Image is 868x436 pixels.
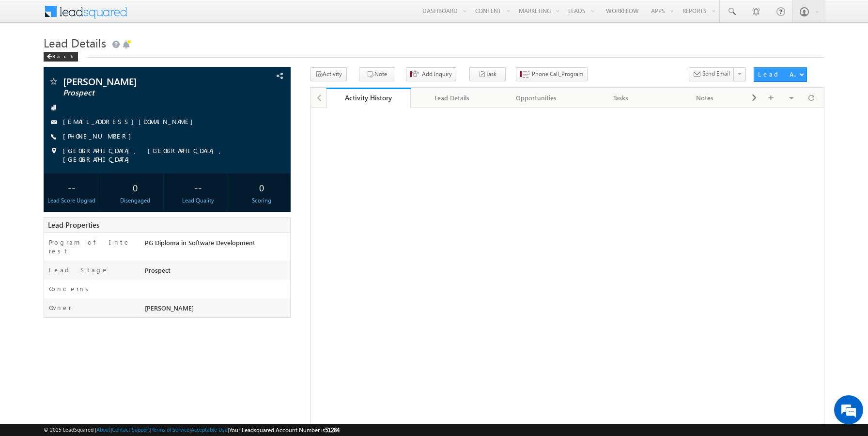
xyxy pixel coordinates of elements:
[109,178,161,196] div: 0
[422,70,452,78] span: Add Inquiry
[325,426,340,434] span: 51284
[49,303,72,312] label: Owner
[63,146,265,164] span: [GEOGRAPHIC_DATA], [GEOGRAPHIC_DATA], [GEOGRAPHIC_DATA]
[502,92,570,104] div: Opportunities
[49,265,108,274] label: Lead Stage
[63,88,217,98] span: Prospect
[191,426,228,433] a: Acceptable Use
[229,426,340,434] span: Your Leadsquared Account Number is
[495,88,579,108] a: Opportunities
[579,88,663,108] a: Tasks
[663,88,747,108] a: Notes
[46,196,98,205] div: Lead Score Upgrad
[326,88,411,108] a: Activity History
[334,93,403,102] div: Activity History
[44,425,340,435] span: © 2025 LeadSquared | | | | |
[236,178,288,196] div: 0
[702,69,730,78] span: Send Email
[46,178,98,196] div: --
[236,196,288,205] div: Scoring
[469,67,506,81] button: Task
[48,220,99,230] span: Lead Properties
[152,426,189,433] a: Terms of Service
[310,67,347,81] button: Activity
[587,92,654,104] div: Tasks
[63,117,198,125] a: [EMAIL_ADDRESS][DOMAIN_NAME]
[516,67,588,81] button: Phone Call_Program
[44,35,106,50] span: Lead Details
[406,67,456,81] button: Add Inquiry
[44,52,78,62] div: Back
[49,284,92,293] label: Concerns
[172,178,224,196] div: --
[359,67,395,81] button: Note
[532,70,583,78] span: Phone Call_Program
[145,304,194,312] span: [PERSON_NAME]
[63,77,217,86] span: [PERSON_NAME]
[671,92,739,104] div: Notes
[142,265,290,279] div: Prospect
[44,51,83,60] a: Back
[418,92,486,104] div: Lead Details
[49,238,133,255] label: Program of Interest
[96,426,110,433] a: About
[172,196,224,205] div: Lead Quality
[112,426,150,433] a: Contact Support
[411,88,495,108] a: Lead Details
[689,67,734,81] button: Send Email
[109,196,161,205] div: Disengaged
[754,67,807,82] button: Lead Actions
[142,238,290,251] div: PG Diploma in Software Development
[63,132,136,141] span: [PHONE_NUMBER]
[758,70,799,78] div: Lead Actions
